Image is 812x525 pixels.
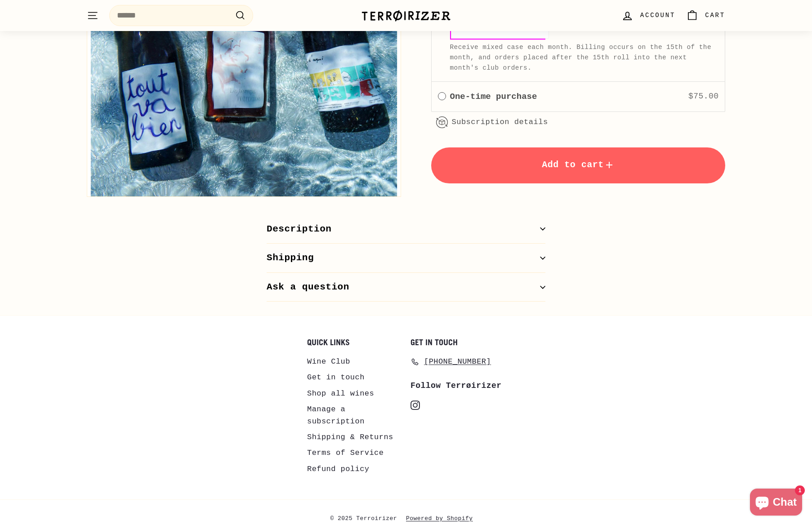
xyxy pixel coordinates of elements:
span: Add to cart [542,160,615,170]
a: Subscription details [452,118,548,126]
a: Shipping & Returns [307,429,393,445]
a: Manage a subscription [307,401,402,429]
a: Terms of Service [307,445,384,461]
button: Add to cart [431,147,725,183]
button: Ask a question [267,273,545,302]
span: © 2025 Terroirizer [330,513,406,525]
span: Account [640,10,675,20]
a: Refund policy [307,461,369,477]
h2: Get in touch [410,338,505,347]
label: One-time purchase [450,90,537,103]
a: Cart [681,2,731,29]
button: Description [267,215,545,244]
a: Powered by Shopify [406,513,482,525]
div: One timeOne-time purchase$75.00 [432,82,725,112]
a: [PHONE_NUMBER] [410,354,491,369]
div: One time [438,90,446,103]
a: Wine Club [307,354,350,369]
a: Shop all wines [307,386,374,401]
button: Shipping [267,244,545,273]
span: [PHONE_NUMBER] [424,356,491,368]
a: Account [616,2,681,29]
span: $75.00 [688,92,719,101]
div: Follow Terrøirizer [410,379,505,392]
span: Cart [705,10,725,20]
inbox-online-store-chat: Shopify online store chat [747,489,805,518]
a: Get in touch [307,369,365,385]
div: Receive mixed case each month. Billing occurs on the 15th of the month, and orders placed after t... [450,42,719,73]
h2: Quick links [307,338,402,347]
